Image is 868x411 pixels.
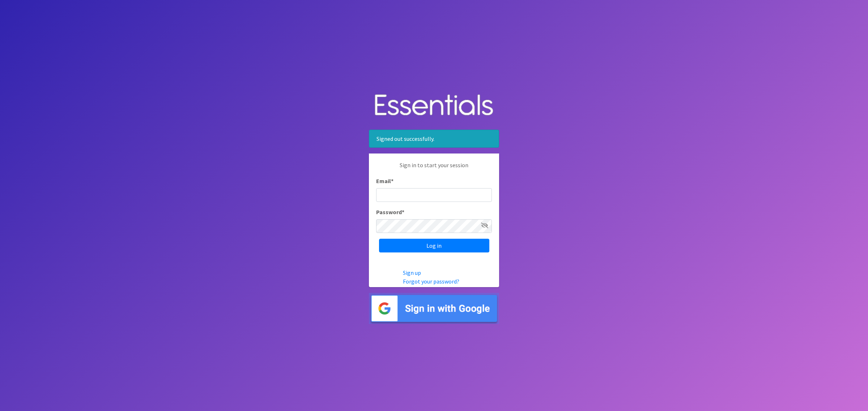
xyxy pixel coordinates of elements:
input: Log in [379,239,489,252]
a: Sign up [403,269,421,276]
a: Forgot your password? [403,278,459,285]
p: Sign in to start your session [376,161,492,177]
label: Password [376,208,404,216]
img: Human Essentials [369,87,499,124]
img: Sign in with Google [369,293,499,324]
abbr: required [391,177,393,185]
abbr: required [402,208,404,216]
label: Email [376,177,393,185]
div: Signed out successfully. [369,130,499,148]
